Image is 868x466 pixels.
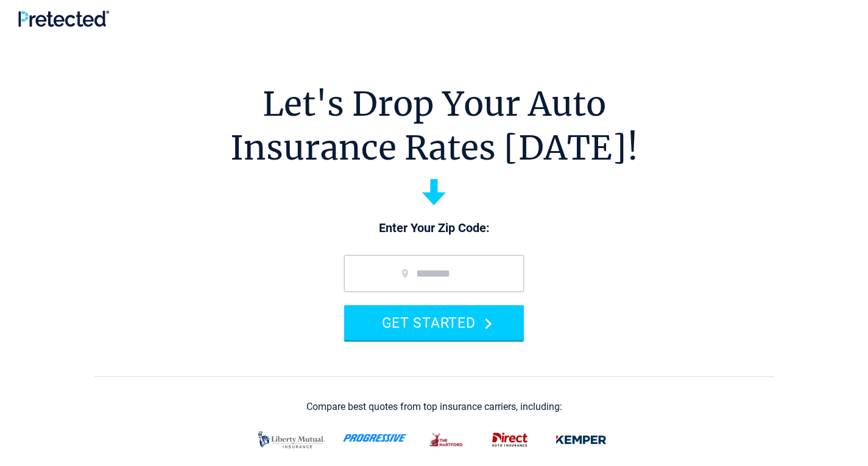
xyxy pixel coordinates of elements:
[485,427,534,453] img: direct
[332,220,536,237] p: Enter Your Zip Code:
[255,425,328,454] img: liberty
[344,305,524,340] button: GET STARTED
[343,434,408,442] img: progressive
[230,82,638,170] h1: Let's Drop Your Auto Insurance Rates [DATE]!
[344,255,524,292] input: zip code
[423,427,471,453] img: thehartford
[549,427,613,453] img: kemper
[18,10,109,27] img: Pretected Logo
[306,401,562,412] div: Compare best quotes from top insurance carriers, including:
